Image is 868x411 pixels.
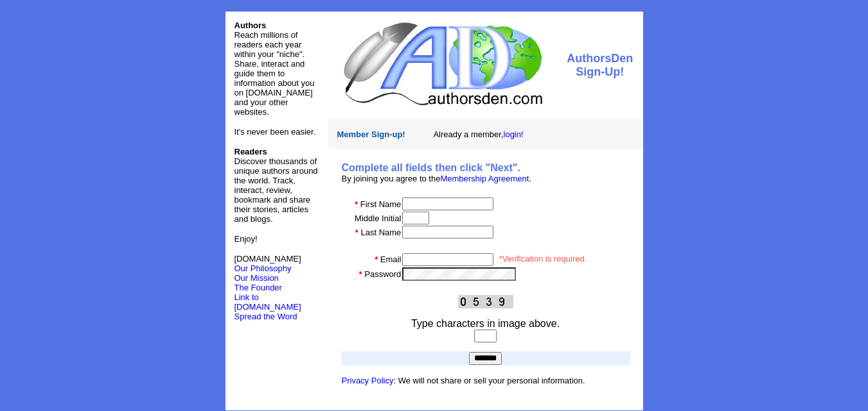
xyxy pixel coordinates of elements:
[235,147,267,156] b: Readers
[458,295,513,308] img: This Is CAPTCHA Image
[235,127,316,137] font: It's never been easier.
[235,147,318,224] font: Discover thousands of unique authors around the world. Track, interact, review, bookmark and shar...
[504,130,524,139] a: login!
[337,130,405,139] font: Member Sign-up!
[499,254,587,264] font: *Verification is required.
[380,255,402,264] font: Email
[235,234,258,244] font: Enjoy!
[342,162,520,173] b: Complete all fields then click "Next".
[235,264,292,273] a: Our Philosophy
[364,269,401,279] font: Password
[440,174,529,183] a: Membership Agreement
[360,199,402,209] font: First Name
[235,312,297,321] font: Spread the Word
[433,130,523,139] font: Already a member,
[235,254,301,273] font: [DOMAIN_NAME]
[360,228,401,237] font: Last Name
[355,214,401,223] font: Middle Initial
[342,376,394,385] a: Privacy Policy
[235,30,315,117] font: Reach millions of readers each year within your "niche". Share, interact and guide them to inform...
[342,376,585,385] font: : We will not share or sell your personal information.
[567,52,633,78] font: AuthorsDen Sign-Up!
[235,273,279,283] a: Our Mission
[235,292,301,312] a: Link to [DOMAIN_NAME]
[235,21,267,30] font: Authors
[342,174,532,183] font: By joining you agree to the .
[235,310,297,321] a: Spread the Word
[341,21,544,107] img: logo.jpg
[411,318,560,329] font: Type characters in image above.
[235,283,282,292] a: The Founder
